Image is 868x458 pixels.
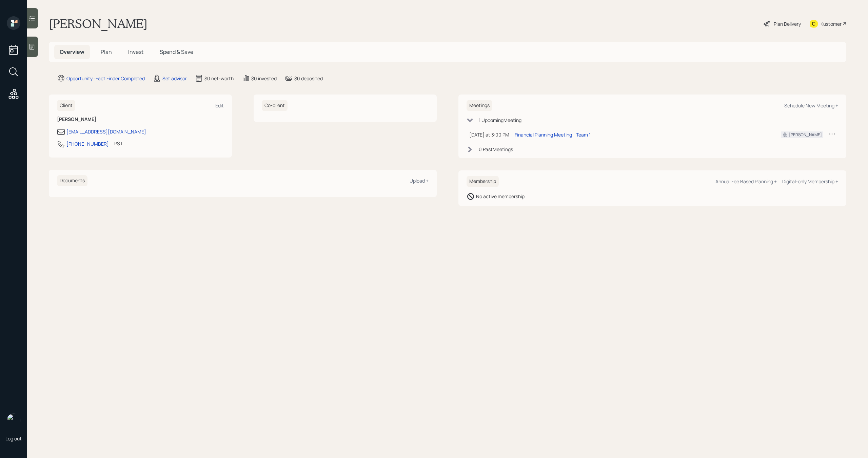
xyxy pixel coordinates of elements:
[160,48,193,56] span: Spend & Save
[57,117,224,122] h6: [PERSON_NAME]
[774,20,801,27] div: Plan Delivery
[215,102,224,109] div: Edit
[251,75,277,82] div: $0 invested
[101,48,112,56] span: Plan
[410,178,429,184] div: Upload +
[821,20,842,27] div: Kustomer
[66,140,109,147] div: [PHONE_NUMBER]
[515,131,591,138] div: Financial Planning Meeting - Team 1
[789,132,822,138] div: [PERSON_NAME]
[66,75,145,82] div: Opportunity · Fact Finder Completed
[204,75,234,82] div: $0 net-worth
[262,100,288,111] h6: Co-client
[479,146,513,153] div: 0 Past Meeting s
[294,75,323,82] div: $0 deposited
[57,175,87,186] h6: Documents
[49,16,147,31] h1: [PERSON_NAME]
[784,102,838,109] div: Schedule New Meeting +
[128,48,143,56] span: Invest
[162,75,187,82] div: Set advisor
[66,128,146,135] div: [EMAIL_ADDRESS][DOMAIN_NAME]
[467,100,492,111] h6: Meetings
[782,178,838,185] div: Digital-only Membership +
[114,140,123,147] div: PST
[476,193,525,200] div: No active membership
[5,435,22,442] div: Log out
[469,131,509,138] div: [DATE] at 3:00 PM
[7,414,20,427] img: michael-russo-headshot.png
[60,48,84,56] span: Overview
[467,176,499,187] h6: Membership
[479,117,521,124] div: 1 Upcoming Meeting
[715,178,777,185] div: Annual Fee Based Planning +
[57,100,75,111] h6: Client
